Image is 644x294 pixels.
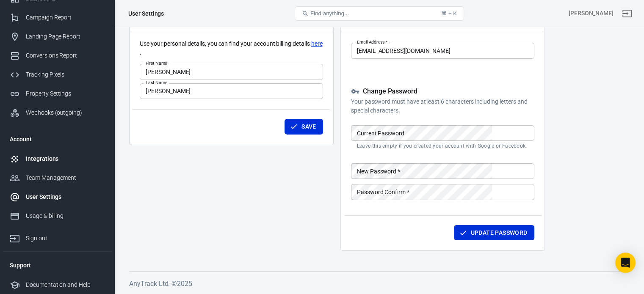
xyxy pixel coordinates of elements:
div: Documentation and Help [26,280,105,289]
a: Sign out [617,3,637,24]
div: Usage & billing [26,212,105,220]
button: Find anything...⌘ + K [295,6,464,21]
a: User Settings [3,187,111,206]
input: John [140,64,323,80]
p: Use your personal details, you can find your account billing details . [140,39,323,57]
div: ⌘ + K [441,10,457,16]
div: User Settings [26,192,105,201]
p: Your password must have at least 6 characters including letters and special characters. [351,97,534,115]
label: Last Name [146,80,167,86]
div: Integrations [26,154,105,163]
div: Team Management [26,173,105,182]
button: Save [285,119,323,135]
span: Find anything... [310,10,349,16]
input: Doe [140,83,323,99]
a: Webhooks (outgoing) [3,103,111,122]
li: Support [3,255,111,275]
div: Webhooks (outgoing) [26,108,105,117]
li: Account [3,129,111,149]
a: Conversions Report [3,46,111,65]
a: Property Settings [3,84,111,103]
label: First Name [146,60,167,66]
a: Integrations [3,149,111,168]
div: Conversions Report [26,51,105,60]
div: Sign out [26,234,105,243]
a: Sign out [3,225,111,248]
a: Team Management [3,168,111,187]
div: Property Settings [26,89,105,98]
a: Usage & billing [3,206,111,225]
div: Account id: 4UGDXuEy [569,9,614,18]
div: User Settings [128,9,164,18]
a: Campaign Report [3,8,111,27]
a: Landing Page Report [3,27,111,46]
div: Campaign Report [26,13,105,22]
a: Tracking Pixels [3,65,111,84]
div: Open Intercom Messenger [615,253,636,273]
button: Update Password [454,225,534,241]
label: Email Address [357,39,387,45]
p: Leave this empty if you created your account with Google or Facebook. [357,143,528,149]
h5: Change Password [351,87,534,96]
div: Landing Page Report [26,32,105,41]
h6: AnyTrack Ltd. © 2025 [129,278,629,289]
a: here [311,39,323,48]
div: Tracking Pixels [26,70,105,79]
